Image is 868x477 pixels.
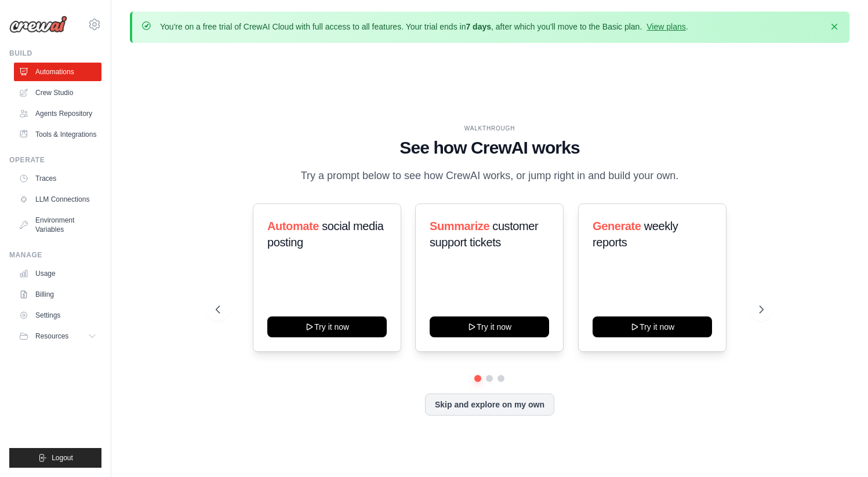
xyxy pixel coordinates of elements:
a: Traces [14,169,101,188]
p: Try a prompt below to see how CrewAI works, or jump right in and build your own. [295,168,684,184]
p: You're on a free trial of CrewAI Cloud with full access to all features. Your trial ends in , aft... [160,21,688,32]
div: Manage [9,250,101,260]
span: weekly reports [593,220,678,249]
img: Logo [9,16,67,33]
button: Skip and explore on my own [425,394,554,416]
span: customer support tickets [430,220,538,249]
iframe: Chat Widget [810,421,868,477]
a: Billing [14,285,101,304]
span: Logout [52,453,73,463]
a: Usage [14,264,101,283]
span: Automate [267,220,319,232]
a: Settings [14,306,101,325]
button: Try it now [430,316,549,337]
button: Resources [14,327,101,345]
span: Generate [593,220,641,232]
div: Build [9,49,101,58]
a: Tools & Integrations [14,125,101,144]
strong: 7 days [466,22,491,31]
a: LLM Connections [14,190,101,209]
div: Operate [9,155,101,165]
a: View plans [647,22,685,31]
div: WALKTHROUGH [216,124,764,133]
a: Automations [14,63,101,81]
a: Environment Variables [14,211,101,239]
span: Summarize [430,220,489,232]
button: Try it now [267,316,387,337]
a: Agents Repository [14,104,101,123]
a: Crew Studio [14,83,101,102]
button: Logout [9,448,101,468]
span: Resources [35,332,68,341]
button: Try it now [593,316,712,337]
span: social media posting [267,220,384,249]
h1: See how CrewAI works [216,137,764,158]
